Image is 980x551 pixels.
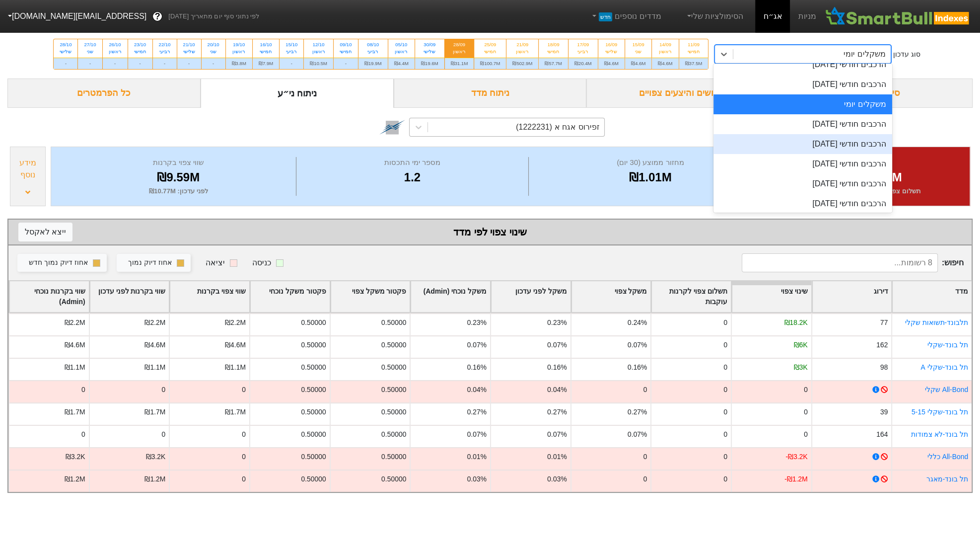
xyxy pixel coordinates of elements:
div: Toggle SortBy [732,281,811,312]
div: 0.07% [467,429,487,440]
div: כל הפרמטרים [7,79,201,108]
div: רביעי [574,48,592,55]
div: 0 [81,429,85,440]
div: 0.03% [467,474,487,484]
div: הרכבים חודשי [DATE] [713,55,892,75]
div: ₪4.6M [598,58,625,69]
div: 16/10 [259,41,273,48]
div: 0 [162,385,166,395]
div: ₪57.7M [539,58,568,69]
div: יציאה [206,257,225,269]
img: tase link [379,114,405,140]
a: תלבונד-תשואות שקלי [905,318,969,326]
div: 77 [880,317,888,328]
div: - [103,58,128,69]
div: 23/10 [134,41,146,48]
div: שני [631,48,645,55]
a: הסימולציות שלי [681,6,748,26]
div: - [128,58,152,69]
div: 12/10 [310,41,327,48]
div: רביעי [159,48,171,55]
div: ראשון [310,48,327,55]
div: חמישי [259,48,273,55]
div: אחוז דיוק נמוך חדש [29,257,88,268]
div: - [78,58,102,69]
a: תל בונד-לא צמודות [911,430,968,438]
div: 0 [242,474,246,484]
a: תל בונד-שקלי A [920,363,968,371]
div: 0.01% [467,452,487,462]
span: חיפוש : [742,253,964,272]
div: 0 [162,429,166,440]
div: ראשון [394,48,409,55]
div: חמישי [480,48,500,55]
div: 1.2 [299,168,526,186]
div: ראשון [451,48,468,55]
div: 0.50000 [301,429,326,440]
div: 0.50000 [381,452,406,462]
div: 0 [643,474,647,484]
div: חמישי [340,48,352,55]
div: 11/09 [685,41,702,48]
div: שלישי [421,48,438,55]
div: ₪3.2K [66,452,85,462]
div: משקלים יומי [713,94,892,114]
div: 26/10 [109,41,122,48]
div: רביעי [364,48,382,55]
div: שלישי [60,48,71,55]
div: -₪3.2K [785,452,807,462]
div: 0 [723,362,727,373]
div: חמישי [685,48,702,55]
div: - [202,58,225,69]
div: 0.16% [547,362,566,373]
div: 0.27% [628,407,647,417]
div: ₪7.9M [253,58,279,69]
div: 09/10 [340,41,352,48]
div: ₪4.4M [388,58,415,69]
span: ? [155,10,160,23]
div: - [334,58,358,69]
div: Toggle SortBy [250,281,330,312]
div: ביקושים והיצעים צפויים [586,79,779,108]
div: 18/09 [545,41,562,48]
div: ראשון [658,48,672,55]
div: הרכבים חודשי [DATE] [713,134,892,154]
button: אחוז דיוק נמוך חדש [17,254,107,272]
span: לפי נתוני סוף יום מתאריך [DATE] [168,11,259,21]
div: Toggle SortBy [571,281,651,312]
div: ₪1.1M [144,362,165,373]
div: 0.07% [628,429,647,440]
div: Toggle SortBy [651,281,731,312]
div: אחוז דיוק נמוך [128,257,172,268]
div: ₪4.6M [144,340,165,350]
div: ₪37.5M [679,58,708,69]
div: 0.03% [547,474,566,484]
div: ₪2.2M [225,317,246,328]
div: 0.50000 [301,452,326,462]
div: מידע נוסף [13,157,43,181]
div: 0.27% [467,407,487,417]
div: 0.16% [467,362,487,373]
div: 0.50000 [301,407,326,417]
div: 0 [723,385,727,395]
div: 15/10 [285,41,297,48]
div: 05/10 [394,41,409,48]
div: 27/10 [84,41,96,48]
div: ₪9.59M [64,168,293,186]
div: ₪1.1M [225,362,246,373]
div: ₪4.6M [652,58,678,69]
div: 0 [643,452,647,462]
div: ניתוח ני״ע [201,79,394,108]
div: 0.50000 [381,429,406,440]
a: All-Bond כללי [927,453,968,461]
div: 0.07% [467,340,487,350]
div: סוג עדכון [893,49,920,60]
div: לפני עדכון : ₪10.77M [64,186,293,196]
div: 14/09 [658,41,672,48]
div: ₪19.6M [415,58,444,69]
div: משקלים יומי [843,48,885,60]
div: ₪19.9M [358,58,388,69]
div: 0.50000 [381,340,406,350]
div: מחזור ממוצע (30 יום) [531,157,769,168]
div: 20/10 [208,41,219,48]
